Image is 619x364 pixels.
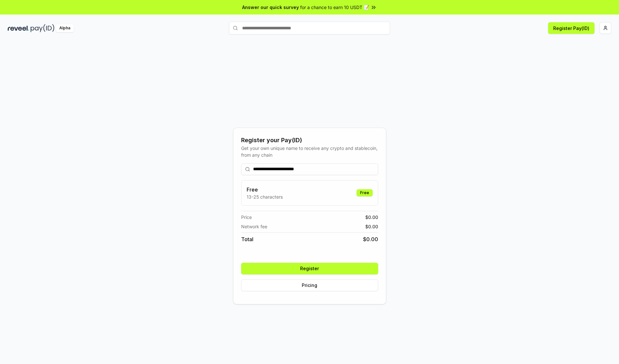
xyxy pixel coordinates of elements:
[56,24,74,32] div: Alpha
[8,24,29,32] img: reveel_dark
[241,136,378,145] div: Register your Pay(ID)
[363,235,378,243] span: $ 0.00
[300,4,369,11] span: for a chance to earn 10 USDT 📝
[548,22,594,34] button: Register Pay(ID)
[357,189,373,196] div: Free
[241,263,378,274] button: Register
[247,193,283,200] p: 13-25 characters
[241,280,378,291] button: Pricing
[241,223,267,230] span: Network fee
[241,235,253,243] span: Total
[241,214,252,221] span: Price
[365,214,378,221] span: $ 0.00
[242,4,299,11] span: Answer our quick survey
[241,145,378,158] div: Get your own unique name to receive any crypto and stablecoin, from any chain
[247,186,283,193] h3: Free
[365,223,378,230] span: $ 0.00
[31,24,54,32] img: pay_id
